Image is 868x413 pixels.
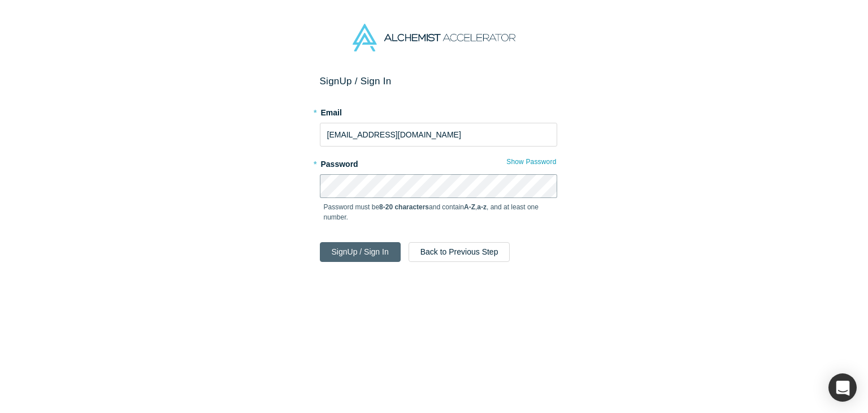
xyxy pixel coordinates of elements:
h2: Sign Up / Sign In [320,75,557,87]
label: Email [320,103,557,119]
label: Password [320,154,557,170]
p: Password must be and contain , , and at least one number. [324,202,553,222]
img: Alchemist Accelerator Logo [353,24,515,51]
strong: 8-20 characters [379,203,429,211]
button: SignUp / Sign In [320,242,401,262]
button: Back to Previous Step [409,242,510,262]
button: Show Password [506,154,557,169]
strong: A-Z [464,203,475,211]
strong: a-z [477,203,487,211]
